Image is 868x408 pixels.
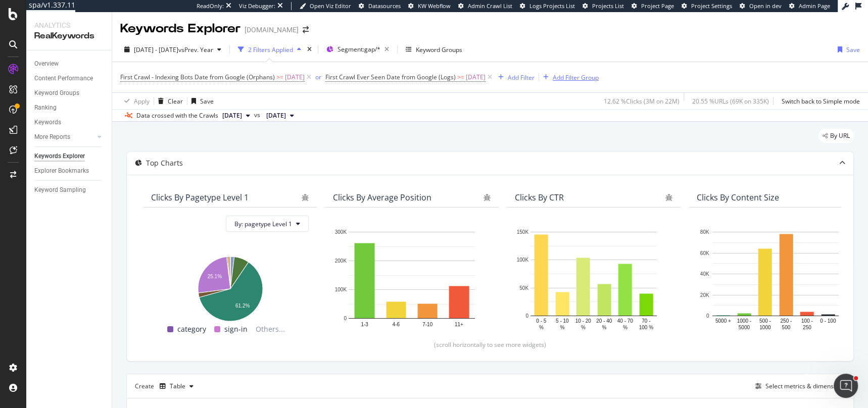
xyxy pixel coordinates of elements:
text: 100 - [801,318,813,324]
span: 2025 Aug. 20th [222,111,242,120]
text: 1000 [759,325,771,330]
text: 200K [335,258,347,264]
div: legacy label [818,129,854,143]
svg: A chart. [151,251,309,323]
a: Content Performance [34,73,105,84]
span: [DATE] [466,70,486,84]
span: Admin Crawl List [468,2,512,10]
div: Keywords Explorer [34,151,85,162]
div: Create [135,378,198,394]
div: Explorer Bookmarks [34,166,89,176]
button: Add Filter Group [539,71,599,83]
div: Overview [34,59,59,69]
button: or [315,72,321,82]
div: Analytics [34,20,104,30]
div: Clicks By Average Position [333,192,431,202]
text: 4-6 [393,322,400,327]
button: [DATE] [218,110,254,122]
span: Project Page [641,2,674,10]
a: Admin Page [789,2,830,10]
button: Table [156,378,198,394]
div: A chart. [333,227,491,335]
text: 11+ [455,322,463,327]
text: 100K [517,258,529,263]
text: 70 - [642,318,650,324]
div: Viz Debugger: [239,2,275,10]
div: Select metrics & dimensions [765,382,845,390]
button: Keyword Groups [402,41,466,58]
div: 2 Filters Applied [248,45,293,54]
button: Switch back to Simple mode [778,93,860,109]
text: 250 [803,325,811,330]
text: 250 - [780,318,792,324]
a: Explorer Bookmarks [34,166,105,176]
div: or [315,73,321,81]
a: Projects List [583,2,624,10]
span: First Crawl - Indexing Bots Date from Google (Orphans) [120,73,275,81]
span: [DATE] - [DATE] [134,45,178,54]
a: Datasources [359,2,401,10]
div: Keyword Groups [34,88,79,98]
text: 0 - 100 [820,318,836,324]
span: [DATE] [285,70,305,84]
text: 300K [335,229,347,235]
div: ReadOnly: [197,2,224,10]
span: By URL [830,133,850,139]
div: Add Filter [508,73,535,82]
text: 20K [700,292,709,298]
div: Keyword Groups [416,45,462,54]
span: category [177,323,206,335]
div: RealKeywords [34,30,104,42]
text: 1-3 [361,322,368,327]
text: 5000 [739,325,750,330]
div: [DOMAIN_NAME] [245,25,299,35]
text: 80K [700,229,709,235]
div: Ranking [34,103,57,113]
span: vs [254,111,262,120]
span: KW Webflow [418,2,451,10]
span: 2024 Jul. 17th [266,111,286,120]
div: Add Filter Group [553,73,599,82]
text: 500 [782,325,790,330]
div: Switch back to Simple mode [782,97,860,106]
div: Save [846,45,860,54]
span: Segment: gap/* [337,45,380,54]
a: KW Webflow [408,2,451,10]
text: 0 [706,313,709,319]
button: Save [834,41,860,58]
span: >= [457,73,464,81]
button: Select metrics & dimensions [751,380,845,392]
text: 40K [700,271,709,277]
a: Open in dev [740,2,782,10]
button: Clear [154,93,183,109]
text: % [581,325,586,330]
text: 50K [519,285,528,291]
span: Project Settings [691,2,732,10]
div: Keyword Sampling [34,185,86,195]
svg: A chart. [697,227,854,332]
div: A chart. [515,227,672,332]
text: 0 [344,316,347,321]
span: Others... [252,323,289,335]
span: Open Viz Editor [310,2,351,10]
span: First Crawl Ever Seen Date from Google (Logs) [325,73,456,81]
text: 10 - 20 [575,318,592,324]
span: sign-in [224,323,248,335]
div: times [305,44,314,55]
a: Keywords Explorer [34,151,105,162]
text: 500 - [759,318,771,324]
text: 100K [335,287,347,292]
a: Logs Projects List [520,2,575,10]
a: Open Viz Editor [300,2,351,10]
a: Keyword Groups [34,88,105,98]
a: Keywords [34,117,105,128]
span: vs Prev. Year [178,45,213,54]
div: Clicks By CTR [515,192,564,202]
text: % [623,325,628,330]
text: 0 [525,313,528,319]
button: By: pagetype Level 1 [226,216,309,232]
text: 1000 - [737,318,751,324]
text: % [560,325,564,330]
a: Overview [34,59,105,69]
